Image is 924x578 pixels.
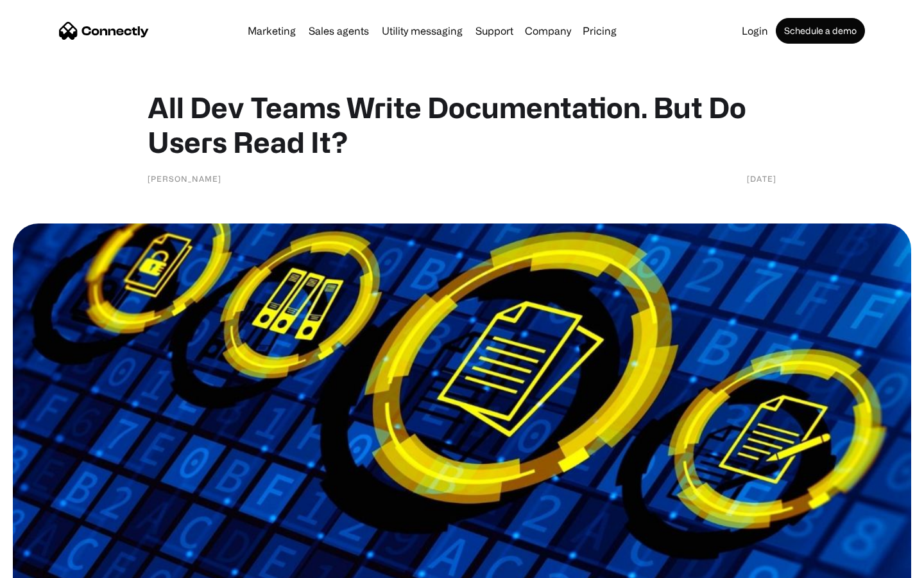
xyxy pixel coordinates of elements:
[148,90,776,159] h1: All Dev Teams Write Documentation. But Do Users Read It?
[470,26,518,36] a: Support
[577,26,622,36] a: Pricing
[26,556,77,574] ul: Language list
[776,18,865,44] a: Schedule a demo
[304,26,374,36] a: Sales agents
[747,172,776,185] div: [DATE]
[13,556,77,574] aside: Language selected: English
[243,26,301,36] a: Marketing
[148,172,221,185] div: [PERSON_NAME]
[525,22,571,40] div: Company
[737,26,773,36] a: Login
[377,26,468,36] a: Utility messaging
